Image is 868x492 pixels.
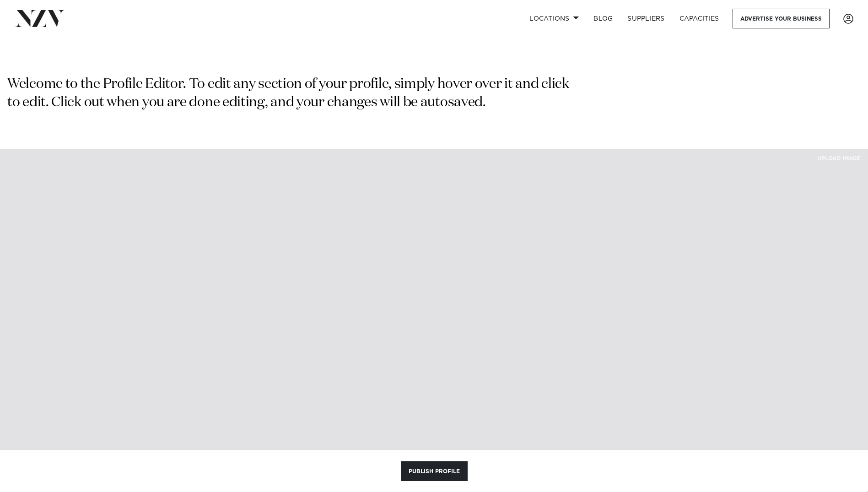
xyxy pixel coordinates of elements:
p: Welcome to the Profile Editor. To edit any section of your profile, simply hover over it and clic... [7,76,573,112]
img: nzv-logo.png [15,10,65,27]
a: BLOG [586,9,620,28]
a: SUPPLIERS [620,9,672,28]
a: Capacities [672,9,727,28]
a: Advertise your business [733,9,830,28]
button: Publish Profile [401,461,468,481]
a: Locations [522,9,586,28]
button: UPLOAD IMAGE [809,149,868,169]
